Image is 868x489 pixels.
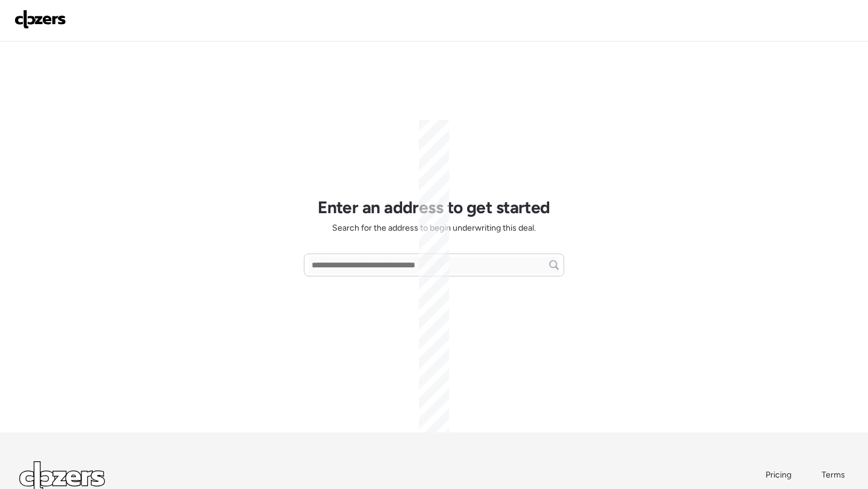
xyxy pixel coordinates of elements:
span: Search for the address to begin underwriting this deal. [332,222,536,234]
h1: Enter an address to get started [318,197,550,217]
a: Pricing [766,469,793,481]
a: Terms [822,469,849,481]
span: Terms [822,470,845,480]
span: Pricing [766,470,791,480]
img: Logo [14,10,66,29]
